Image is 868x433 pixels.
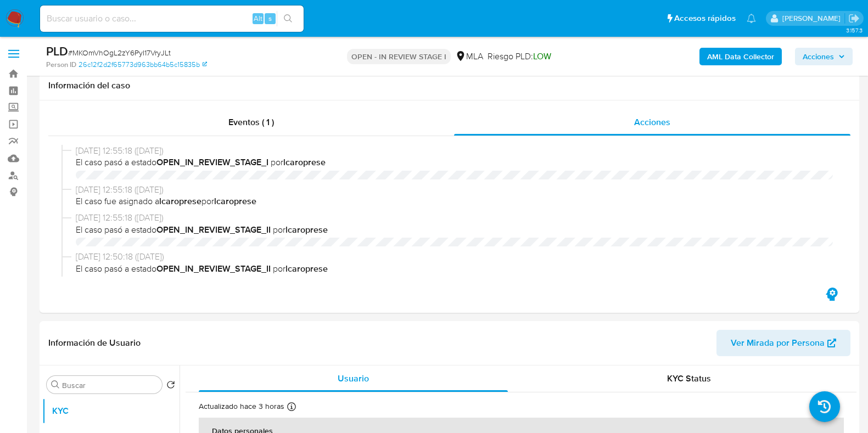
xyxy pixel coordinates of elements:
[795,48,853,65] button: Acciones
[277,11,299,26] button: search-icon
[42,398,180,424] button: KYC
[76,263,833,275] span: El caso pasó a estado por
[46,60,76,70] b: Person ID
[76,195,833,207] span: El caso fue asignado a por
[48,338,141,348] h1: Información de Usuario
[285,262,328,275] b: lcaroprese
[674,13,736,24] span: Accesos rápidos
[667,372,711,385] span: KYC Status
[76,251,833,263] span: [DATE] 12:50:18 ([DATE])
[347,49,451,64] p: OPEN - IN REVIEW STAGE I
[285,223,328,236] b: lcaroprese
[76,224,833,236] span: El caso pasó a estado por
[156,156,268,168] b: OPEN_IN_REVIEW_STAGE_I
[716,330,850,356] button: Ver Mirada por Persona
[533,50,551,63] span: LOW
[283,156,326,168] b: lcaroprese
[254,13,262,24] span: Alt
[40,12,304,26] input: Buscar usuario o caso...
[747,14,756,23] a: Notificaciones
[76,156,833,168] span: El caso pasó a estado por
[214,195,256,207] b: lcaroprese
[488,50,551,63] span: Riesgo PLD:
[228,116,274,128] span: Eventos ( 1 )
[76,184,833,196] span: [DATE] 12:55:18 ([DATE])
[268,13,272,24] span: s
[803,48,834,65] span: Acciones
[51,380,60,389] button: Buscar
[199,401,284,412] p: Actualizado hace 3 horas
[338,372,369,385] span: Usuario
[156,262,271,275] b: OPEN_IN_REVIEW_STAGE_II
[699,48,782,65] button: AML Data Collector
[62,380,158,390] input: Buscar
[46,42,68,60] b: PLD
[76,212,833,224] span: [DATE] 12:55:18 ([DATE])
[731,330,825,356] span: Ver Mirada por Persona
[156,223,271,236] b: OPEN_IN_REVIEW_STAGE_II
[782,13,844,24] p: noelia.huarte@mercadolibre.com
[48,80,850,91] h1: Información del caso
[634,116,670,128] span: Acciones
[79,60,207,70] a: 26c12f2d2f65773d963bb64b5c15835b
[68,47,171,58] span: # MKOmVhOgL2zY6PyI17VryJLt
[707,48,774,65] b: AML Data Collector
[848,13,860,24] a: Salir
[159,195,201,207] b: lcaroprese
[455,50,483,63] div: MLA
[166,380,175,392] button: Volver al orden por defecto
[76,145,833,157] span: [DATE] 12:55:18 ([DATE])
